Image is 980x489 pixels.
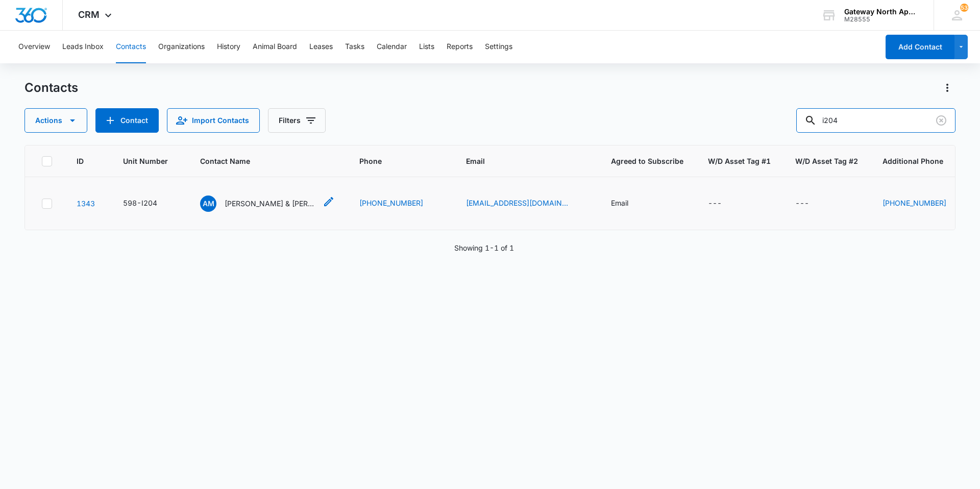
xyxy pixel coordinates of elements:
[78,9,100,20] span: CRM
[447,31,473,63] button: Reports
[844,16,919,23] div: account id
[795,198,827,210] div: W/D Asset Tag #2 - - Select to Edit Field
[466,198,586,210] div: Email - alexisdanaemccowan@gmail.com - Select to Edit Field
[123,198,176,210] div: Unit Number - 598-I204 - Select to Edit Field
[77,156,84,166] span: ID
[268,108,326,133] button: Filters
[795,198,809,210] div: ---
[359,156,427,166] span: Phone
[309,31,333,63] button: Leases
[200,195,216,212] span: AM
[611,156,683,166] span: Agreed to Subscribe
[960,4,968,12] span: 53
[611,198,628,208] div: Email
[844,8,919,16] div: account name
[123,198,157,208] div: 598-I204
[24,80,78,95] h1: Contacts
[18,31,50,63] button: Overview
[886,35,954,59] button: Add Contact
[167,108,260,133] button: Import Contacts
[466,198,568,208] a: [EMAIL_ADDRESS][DOMAIN_NAME]
[466,156,572,166] span: Email
[960,4,968,12] div: notifications count
[77,199,95,208] a: Navigate to contact details page for Alexis McCowan & Andrew Collins
[883,198,946,208] a: [PHONE_NUMBER]
[708,198,740,210] div: W/D Asset Tag #1 - - Select to Edit Field
[359,198,423,208] a: [PHONE_NUMBER]
[795,156,858,166] span: W/D Asset Tag #2
[359,198,442,210] div: Phone - (719) 289-2381 - Select to Edit Field
[419,31,434,63] button: Lists
[939,80,955,96] button: Actions
[158,31,205,63] button: Organizations
[116,31,146,63] button: Contacts
[933,112,949,129] button: Clear
[217,31,240,63] button: History
[123,156,176,166] span: Unit Number
[377,31,407,63] button: Calendar
[95,108,159,133] button: Add Contact
[883,198,965,210] div: Additional Phone - (720) 345-8107 - Select to Edit Field
[796,108,955,133] input: Search Contacts
[485,31,512,63] button: Settings
[345,31,364,63] button: Tasks
[708,156,771,166] span: W/D Asset Tag #1
[24,108,87,133] button: Actions
[200,195,335,212] div: Contact Name - Alexis McCowan & Andrew Collins - Select to Edit Field
[200,156,320,166] span: Contact Name
[883,156,965,166] span: Additional Phone
[708,198,722,210] div: ---
[611,198,647,210] div: Agreed to Subscribe - Email - Select to Edit Field
[253,31,297,63] button: Animal Board
[454,242,514,253] p: Showing 1-1 of 1
[225,198,316,209] p: [PERSON_NAME] & [PERSON_NAME]
[62,31,104,63] button: Leads Inbox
